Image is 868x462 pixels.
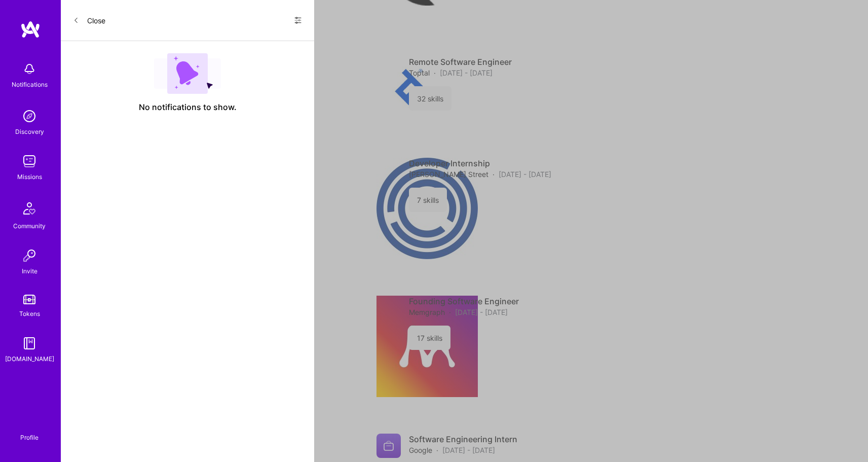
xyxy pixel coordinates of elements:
div: Profile [20,432,39,442]
a: Profile [17,421,42,442]
img: discovery [19,106,40,126]
div: Invite [22,266,37,276]
div: Notifications [12,79,48,90]
img: logo [20,20,41,39]
img: empty [154,53,221,94]
img: Community [17,196,42,221]
div: Discovery [15,126,44,137]
img: bell [19,59,40,79]
div: Missions [17,171,42,182]
button: Close [73,12,105,28]
div: Tokens [19,308,40,319]
div: [DOMAIN_NAME] [5,353,54,364]
img: guide book [19,333,40,353]
img: Invite [19,245,40,266]
img: teamwork [19,151,40,171]
div: Community [13,221,46,231]
img: tokens [23,295,35,304]
span: No notifications to show. [139,102,237,113]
